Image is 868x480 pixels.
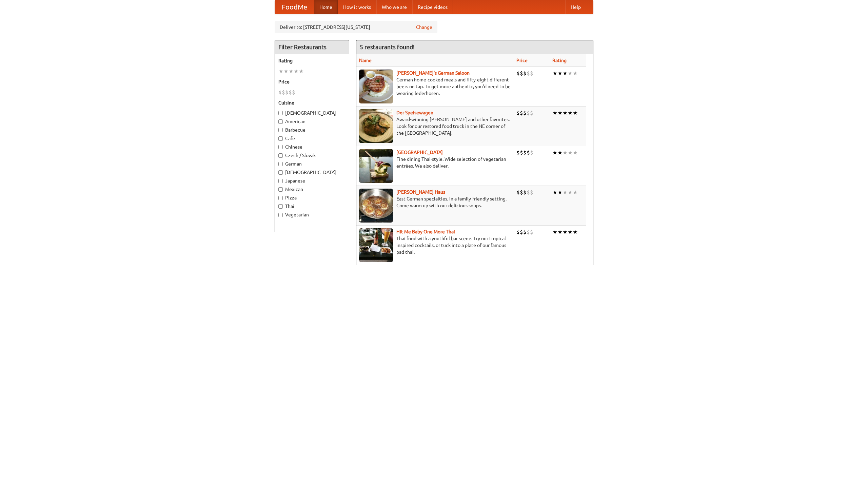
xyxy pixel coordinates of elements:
a: Help [565,0,586,14]
p: German home-cooked meals and fifty-eight different beers on tap. To get more authentic, you'd nee... [359,76,511,97]
li: $ [520,70,523,77]
li: $ [527,109,530,117]
li: $ [520,149,523,156]
h5: Cuisine [278,99,346,106]
a: Who we are [376,0,412,14]
li: ★ [557,189,563,196]
a: Home [314,0,338,14]
li: ★ [552,70,557,77]
li: $ [292,89,295,96]
input: Czech / Slovak [278,153,283,158]
li: $ [516,109,520,117]
li: ★ [563,109,568,117]
li: $ [523,228,527,236]
input: Japanese [278,179,283,183]
li: $ [523,109,527,117]
li: ★ [573,189,578,196]
input: Cafe [278,136,283,141]
p: East German specialties, in a family-friendly setting. Come warm up with our delicious soups. [359,195,511,209]
li: $ [527,189,530,196]
a: Der Speisewagen [396,110,433,115]
li: $ [516,228,520,236]
h5: Price [278,78,346,85]
li: ★ [289,68,294,75]
li: $ [527,70,530,77]
li: $ [516,70,520,77]
li: $ [289,89,292,96]
img: kohlhaus.jpg [359,189,393,223]
li: $ [527,228,530,236]
p: Thai food with a youthful bar scene. Try our tropical inspired cocktails, or tuck into a plate of... [359,235,511,255]
li: ★ [573,109,578,117]
li: ★ [552,228,557,236]
h5: Rating [278,57,346,64]
label: Thai [278,203,346,210]
li: ★ [573,70,578,77]
a: Hit Me Baby One More Thai [396,229,455,234]
input: Pizza [278,196,283,200]
label: Mexican [278,186,346,193]
li: ★ [552,189,557,196]
a: Change [416,24,432,31]
li: $ [530,228,533,236]
input: Barbecue [278,128,283,132]
a: Recipe videos [412,0,453,14]
a: Name [359,58,372,63]
li: ★ [557,228,563,236]
label: Barbecue [278,127,346,133]
li: ★ [299,68,304,75]
img: babythai.jpg [359,228,393,262]
b: [PERSON_NAME] Haus [396,189,445,195]
p: Award-winning [PERSON_NAME] and other favorites. Look for our restored food truck in the NE corne... [359,116,511,136]
li: $ [530,189,533,196]
li: $ [527,149,530,156]
input: Vegetarian [278,213,283,217]
li: ★ [563,149,568,156]
label: Japanese [278,177,346,184]
li: ★ [573,228,578,236]
li: $ [523,149,527,156]
img: satay.jpg [359,149,393,183]
input: Chinese [278,145,283,149]
li: $ [285,89,289,96]
li: ★ [294,68,299,75]
input: Mexican [278,187,283,192]
a: Price [516,58,528,63]
a: [PERSON_NAME]'s German Saloon [396,70,470,76]
li: ★ [568,70,573,77]
li: $ [282,89,285,96]
input: German [278,162,283,166]
label: Chinese [278,143,346,150]
li: ★ [568,149,573,156]
a: How it works [338,0,376,14]
li: ★ [278,68,283,75]
li: ★ [568,109,573,117]
li: $ [523,189,527,196]
label: Vegetarian [278,211,346,218]
a: FoodMe [275,0,314,14]
li: $ [278,89,282,96]
ng-pluralize: 5 restaurants found! [360,44,415,50]
li: ★ [552,149,557,156]
div: Deliver to: [STREET_ADDRESS][US_STATE] [275,21,437,33]
input: [DEMOGRAPHIC_DATA] [278,170,283,175]
li: ★ [568,189,573,196]
label: Czech / Slovak [278,152,346,159]
img: speisewagen.jpg [359,109,393,143]
li: $ [530,70,533,77]
li: $ [530,149,533,156]
input: Thai [278,204,283,209]
label: German [278,160,346,167]
label: Cafe [278,135,346,142]
li: $ [516,149,520,156]
a: [GEOGRAPHIC_DATA] [396,150,443,155]
li: $ [520,228,523,236]
li: $ [520,189,523,196]
label: Pizza [278,194,346,201]
h4: Filter Restaurants [275,40,349,54]
li: $ [530,109,533,117]
label: [DEMOGRAPHIC_DATA] [278,110,346,116]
